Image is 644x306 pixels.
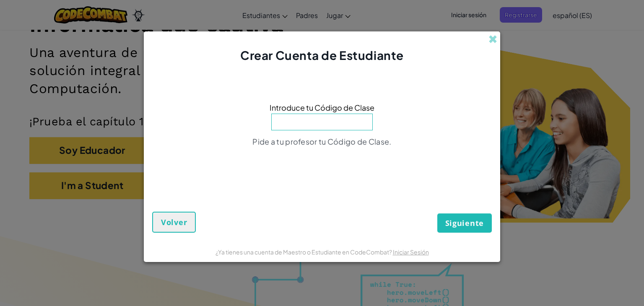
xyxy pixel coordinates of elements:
span: ¿Ya tienes una cuenta de Maestro o Estudiante en CodeCombat? [216,248,393,256]
span: Siguiente [445,218,484,228]
span: Pide a tu profesor tu Código de Clase. [252,137,391,146]
span: Crear Cuenta de Estudiante [240,48,404,62]
button: Siguiente [437,213,492,233]
span: Volver [161,217,187,227]
button: Volver [152,212,196,233]
span: Introduce tu Código de Clase [270,101,374,114]
a: Iniciar Sesión [393,248,429,256]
